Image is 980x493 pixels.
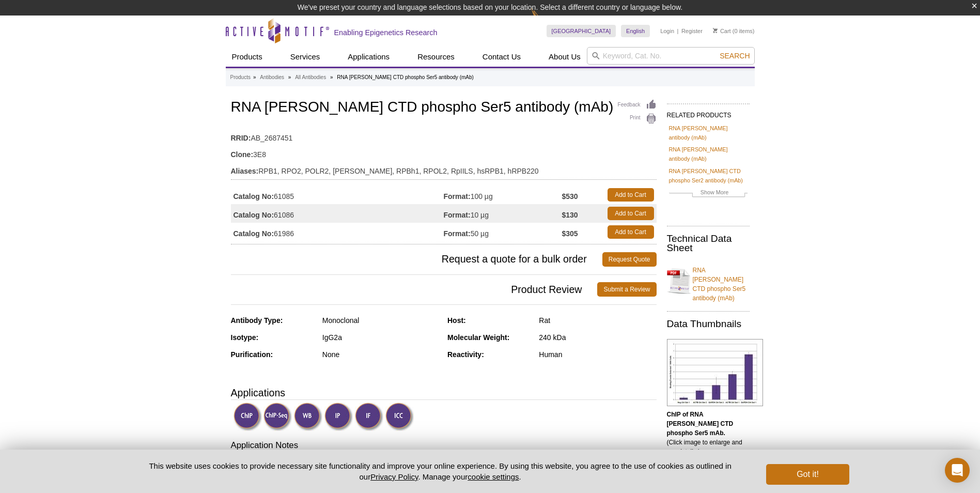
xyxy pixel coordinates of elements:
[677,25,679,37] li: |
[231,333,259,342] strong: Isotype:
[322,350,440,359] div: None
[231,204,444,223] td: 61086
[231,133,251,143] strong: RRID:
[476,47,527,67] a: Contact Us
[226,47,269,67] a: Products
[385,403,414,431] img: Immunocytochemistry Validated
[562,229,578,238] strong: $305
[341,47,396,67] a: Applications
[444,186,562,204] td: 100 µg
[230,73,251,82] a: Products
[334,28,438,37] h2: Enabling Epigenetics Research
[444,192,471,201] strong: Format:
[531,8,558,32] img: Change Here
[231,166,259,176] strong: Aliases:
[330,74,333,80] li: »
[444,229,471,238] strong: Format:
[288,74,291,80] li: »
[260,73,284,82] a: Antibodies
[667,411,734,437] b: ChIP of RNA [PERSON_NAME] CTD phospho Ser5 mAb.
[667,234,750,253] h2: Technical Data Sheet
[618,99,657,111] a: Feedback
[234,229,274,238] strong: Catalog No:
[231,150,254,159] strong: Clone:
[295,73,326,82] a: All Antibodies
[547,25,616,37] a: [GEOGRAPHIC_DATA]
[324,403,353,431] img: Immunoprecipitation Validated
[411,47,461,67] a: Resources
[562,192,578,201] strong: $530
[284,47,326,67] a: Services
[660,27,674,35] a: Login
[667,339,763,406] img: RNA pol II CTD phospho Ser5 antibody (mAb) tested by ChIP.
[444,204,562,223] td: 10 µg
[713,27,731,35] a: Cart
[231,186,444,204] td: 61085
[337,74,474,80] li: RNA [PERSON_NAME] CTD phospho Ser5 antibody (mAb)
[667,410,750,456] p: (Click image to enlarge and see details.)
[720,52,750,60] span: Search
[322,316,440,325] div: Monoclonal
[231,350,273,359] strong: Purification:
[608,225,654,239] a: Add to Cart
[355,403,383,431] img: Immunofluorescence Validated
[234,403,262,431] img: ChIP Validated
[667,103,750,122] h2: RELATED PRODUCTS
[562,210,578,220] strong: $130
[681,27,703,35] a: Register
[263,403,292,431] img: ChIP-Seq Validated
[231,439,657,454] h3: Application Notes
[322,333,440,342] div: IgG2a
[447,333,509,342] strong: Molecular Weight:
[231,385,657,400] h3: Applications
[539,316,656,325] div: Rat
[294,403,322,431] img: Western Blot Validated
[231,127,657,144] td: AB_2687451
[231,282,598,297] span: Product Review
[234,192,274,201] strong: Catalog No:
[231,316,283,325] strong: Antibody Type:
[618,113,657,125] a: Print
[542,47,587,67] a: About Us
[447,316,466,325] strong: Host:
[669,145,748,163] a: RNA [PERSON_NAME] antibody (mAb)
[669,166,748,185] a: RNA [PERSON_NAME] CTD phospho Ser2 antibody (mAb)
[131,460,750,482] p: This website uses cookies to provide necessary site functionality and improve your online experie...
[539,350,656,359] div: Human
[608,188,654,202] a: Add to Cart
[447,350,484,359] strong: Reactivity:
[231,99,657,117] h1: RNA [PERSON_NAME] CTD phospho Ser5 antibody (mAb)
[669,124,748,142] a: RNA [PERSON_NAME] antibody (mAb)
[669,188,748,199] a: Show More
[667,319,750,329] h2: Data Thumbnails
[713,28,718,33] img: Your Cart
[766,464,849,485] button: Got it!
[231,160,657,177] td: RPB1, RPO2, POLR2, [PERSON_NAME], RPBh1, RPOL2, RpIILS, hsRPB1, hRPB220
[468,472,519,481] button: cookie settings
[234,210,274,220] strong: Catalog No:
[713,25,755,37] li: (0 items)
[231,144,657,160] td: 3E8
[608,207,654,220] a: Add to Cart
[539,333,656,342] div: 240 kDa
[444,210,471,220] strong: Format:
[370,472,418,481] a: Privacy Policy
[602,252,657,267] a: Request Quote
[587,47,755,65] input: Keyword, Cat. No.
[717,51,753,60] button: Search
[231,223,444,241] td: 61986
[621,25,650,37] a: English
[945,458,970,483] div: Open Intercom Messenger
[444,223,562,241] td: 50 µg
[253,74,256,80] li: »
[667,259,750,303] a: RNA [PERSON_NAME] CTD phospho Ser5 antibody (mAb)
[597,282,656,297] a: Submit a Review
[231,252,602,267] span: Request a quote for a bulk order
